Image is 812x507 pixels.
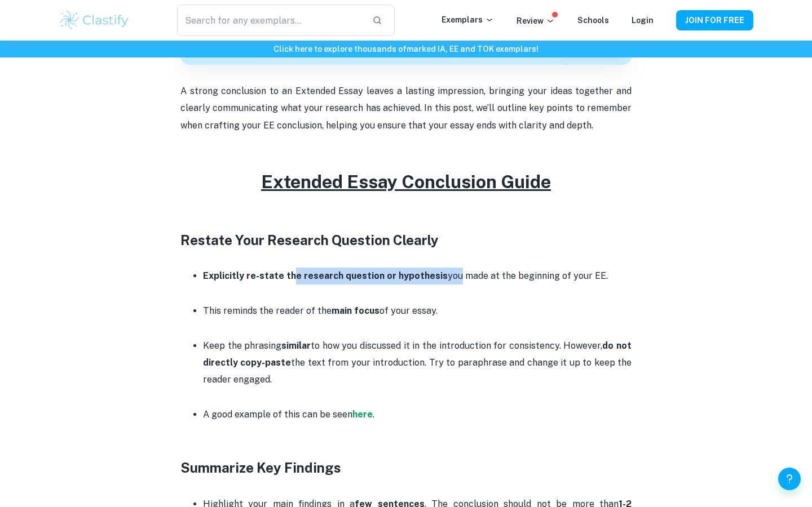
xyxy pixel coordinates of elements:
[180,460,341,475] strong: Summarize Key Findings
[203,268,632,284] p: you made at the beginning of your EE.
[332,305,379,316] strong: main focus
[59,9,130,32] img: Clastify logo
[261,171,551,192] u: Extended Essay Conclusion Guide
[180,232,439,248] strong: Restate Your Research Question Clearly
[203,303,632,319] p: This reminds the reader of the of your essay.
[632,16,654,25] a: Login
[577,16,609,25] a: Schools
[442,14,494,26] p: Exemplars
[203,406,632,423] p: A good example of this can be seen .
[517,15,555,27] p: Review
[352,409,373,420] a: here
[676,10,753,30] button: JOIN FOR FREE
[177,5,363,36] input: Search for any exemplars...
[180,83,632,134] p: A strong conclusion to an Extended Essay leaves a lasting impression, bringing your ideas togethe...
[281,340,311,351] strong: similar
[203,337,632,389] p: Keep the phrasing to how you discussed it in the introduction for consistency. However, the text ...
[203,270,448,281] strong: Explicitly re-state the research question or hypothesis
[778,468,801,490] button: Help and Feedback
[2,43,810,55] h6: Click here to explore thousands of marked IA, EE and TOK exemplars !
[203,340,632,368] strong: do not directly copy-paste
